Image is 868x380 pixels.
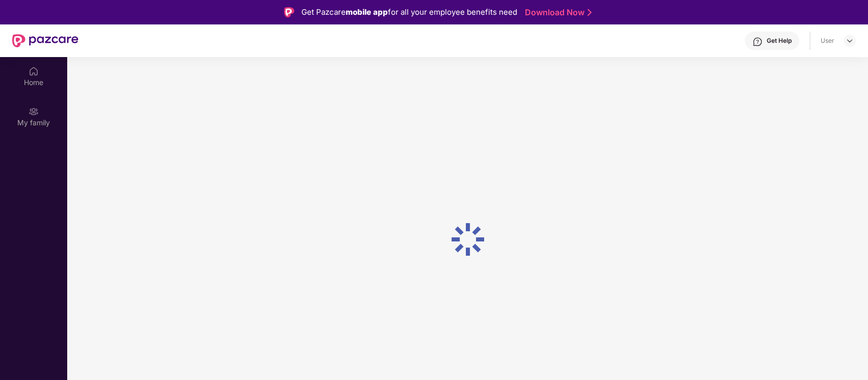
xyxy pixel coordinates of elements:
img: Stroke [587,7,592,18]
div: Get Help [767,37,792,45]
img: svg+xml;base64,PHN2ZyBpZD0iRHJvcGRvd24tMzJ4MzIiIHhtbG5zPSJodHRwOi8vd3d3LnczLm9yZy8yMDAwL3N2ZyIgd2... [846,37,854,45]
div: User [821,37,834,45]
img: svg+xml;base64,PHN2ZyB3aWR0aD0iMjAiIGhlaWdodD0iMjAiIHZpZXdCb3g9IjAgMCAyMCAyMCIgZmlsbD0ibm9uZSIgeG... [29,106,39,117]
img: svg+xml;base64,PHN2ZyBpZD0iSGVscC0zMngzMiIgeG1sbnM9Imh0dHA6Ly93d3cudzMub3JnLzIwMDAvc3ZnIiB3aWR0aD... [752,37,763,47]
div: Get Pazcare for all your employee benefits need [301,6,517,18]
img: svg+xml;base64,PHN2ZyBpZD0iSG9tZSIgeG1sbnM9Imh0dHA6Ly93d3cudzMub3JnLzIwMDAvc3ZnIiB3aWR0aD0iMjAiIG... [29,66,39,76]
a: Download Now [525,7,589,18]
img: Logo [284,7,294,17]
img: New Pazcare Logo [12,34,78,47]
strong: mobile app [346,7,388,17]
